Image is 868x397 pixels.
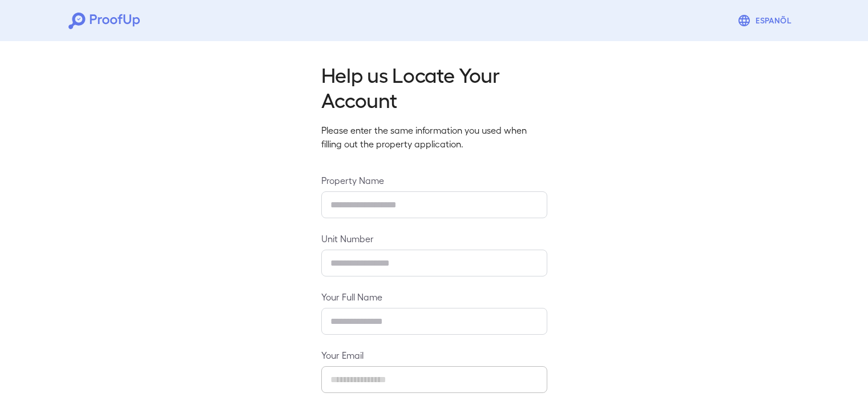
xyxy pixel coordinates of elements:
[321,123,547,151] p: Please enter the same information you used when filling out the property application.
[321,232,547,245] label: Unit Number
[321,290,547,303] label: Your Full Name
[321,348,547,362] label: Your Email
[733,9,800,32] button: Espanõl
[321,174,547,187] label: Property Name
[321,62,547,112] h2: Help us Locate Your Account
